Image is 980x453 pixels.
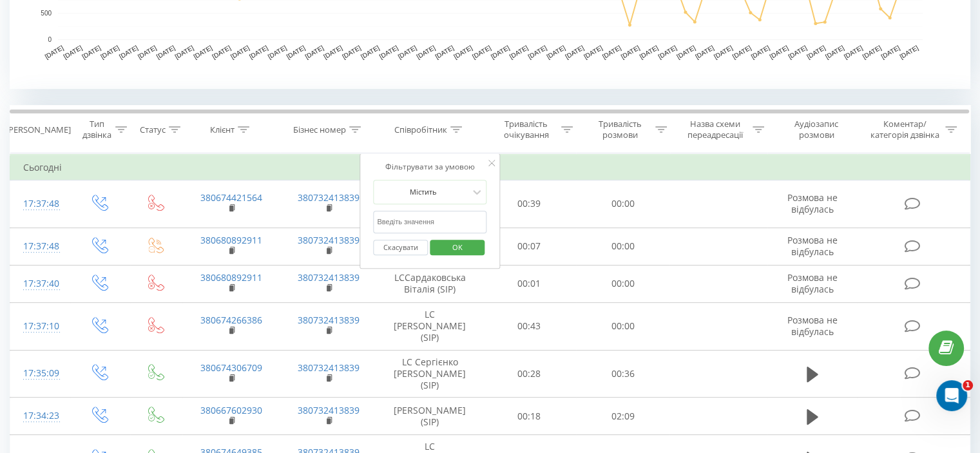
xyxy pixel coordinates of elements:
a: 380732413839 [298,234,360,246]
text: [DATE] [639,44,660,60]
a: 380680892911 [200,234,262,246]
div: 17:37:48 [23,234,57,259]
div: Статус [140,124,166,135]
text: [DATE] [360,44,381,60]
div: Аудіозапис розмови [779,119,854,140]
td: 00:07 [483,227,576,265]
text: 500 [41,10,52,17]
text: [DATE] [713,44,734,60]
span: 1 [963,380,973,390]
text: [DATE] [192,44,213,60]
span: OK [439,237,476,257]
text: [DATE] [415,44,436,60]
div: Клієнт [210,124,235,135]
text: [DATE] [211,44,232,60]
div: [PERSON_NAME] [6,124,71,135]
td: 00:43 [483,303,576,351]
text: [DATE] [824,44,845,60]
td: 00:36 [576,350,669,398]
td: LC Сергієнко [PERSON_NAME] (SIP) [378,350,483,398]
text: [DATE] [434,44,455,60]
text: [DATE] [229,44,251,60]
text: [DATE] [248,44,269,60]
text: [DATE] [768,44,789,60]
div: 17:35:09 [23,361,57,386]
text: [DATE] [81,44,102,60]
div: Тип дзвінка [81,119,111,140]
text: [DATE] [861,44,883,60]
button: Скасувати [373,240,428,256]
button: OK [430,240,485,256]
text: [DATE] [137,44,158,60]
text: [DATE] [303,44,325,60]
text: 0 [48,36,52,43]
td: 00:39 [483,180,576,228]
text: [DATE] [582,44,604,60]
text: [DATE] [174,44,195,60]
text: [DATE] [471,44,492,60]
span: Розмова не відбулась [787,271,838,295]
td: 00:00 [576,227,669,265]
div: Коментар/категорія дзвінка [867,119,942,140]
td: 00:00 [576,303,669,351]
td: 02:09 [576,398,669,435]
text: [DATE] [731,44,753,60]
td: 00:00 [576,180,669,228]
text: [DATE] [545,44,566,60]
input: Введіть значення [373,211,486,233]
td: LC [PERSON_NAME] (SIP) [378,303,483,351]
text: [DATE] [490,44,511,60]
text: [DATE] [378,44,399,60]
a: 380680892911 [200,271,262,284]
text: [DATE] [285,44,307,60]
text: [DATE] [267,44,288,60]
text: [DATE] [787,44,808,60]
td: 00:00 [576,265,669,302]
a: 380732413839 [298,314,360,326]
span: Розмова не відбулась [787,314,838,338]
div: 17:34:23 [23,403,57,429]
div: Тривалість очікування [494,119,559,140]
text: [DATE] [843,44,864,60]
text: [DATE] [675,44,697,60]
span: Розмова не відбулась [787,191,838,215]
td: [PERSON_NAME] (SIP) [378,398,483,435]
text: [DATE] [526,44,548,60]
div: Назва схеми переадресації [682,119,749,140]
text: [DATE] [564,44,585,60]
a: 380674306709 [200,361,262,374]
a: 380732413839 [298,404,360,416]
text: [DATE] [620,44,641,60]
div: 17:37:10 [23,314,57,339]
span: Розмова не відбулась [787,234,838,258]
td: 00:28 [483,350,576,398]
a: 380732413839 [298,361,360,374]
text: [DATE] [322,44,343,60]
div: Тривалість розмови [588,119,652,140]
a: 380732413839 [298,271,360,284]
td: LCСардаковська Віталія (SIP) [378,265,483,302]
text: [DATE] [805,44,827,60]
div: 17:37:40 [23,271,57,296]
text: [DATE] [397,44,418,60]
a: 380732413839 [298,191,360,204]
td: 00:01 [483,265,576,302]
a: 380674266386 [200,314,262,326]
div: Бізнес номер [293,124,346,135]
text: [DATE] [62,44,84,60]
text: [DATE] [750,44,771,60]
a: 380674421564 [200,191,262,204]
text: [DATE] [601,44,622,60]
td: Сьогодні [10,155,970,180]
td: 00:18 [483,398,576,435]
text: [DATE] [452,44,474,60]
text: [DATE] [44,44,65,60]
text: [DATE] [99,44,120,60]
text: [DATE] [118,44,139,60]
text: [DATE] [657,44,678,60]
div: Фільтрувати за умовою [373,160,486,173]
iframe: Intercom live chat [936,380,967,411]
text: [DATE] [694,44,715,60]
div: Співробітник [394,124,447,135]
a: 380667602930 [200,404,262,416]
